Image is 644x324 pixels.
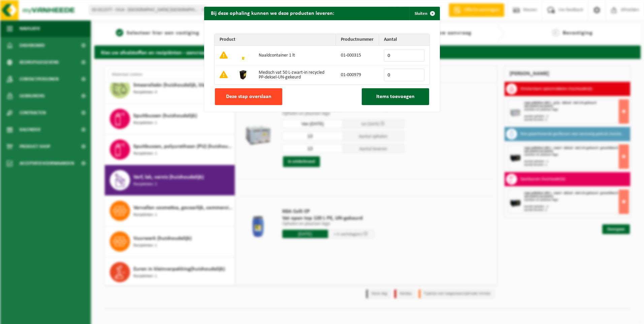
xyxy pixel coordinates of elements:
th: Product [215,34,336,46]
td: 01-000979 [336,65,379,85]
th: Aantal [379,34,429,46]
span: Deze stap overslaan [226,94,271,99]
td: Naaldcontainer 1 lt [254,46,336,65]
td: 01-000315 [336,46,379,65]
button: Sluiten [409,7,439,20]
img: 01-000315 [238,50,249,60]
th: Productnummer [336,34,379,46]
td: Medisch vat 50 L-zwart-in recycled PP-deksel-UN-gekeurd [254,65,336,85]
span: Items toevoegen [376,94,415,99]
button: Items toevoegen [362,88,429,105]
h2: Bij deze ophaling kunnen we deze producten leveren: [204,7,341,20]
button: Deze stap overslaan [215,88,282,105]
img: 01-000979 [238,69,249,80]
